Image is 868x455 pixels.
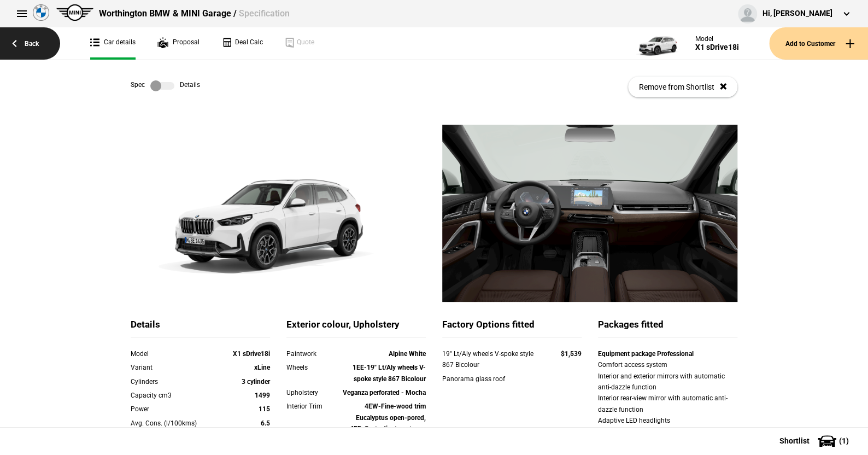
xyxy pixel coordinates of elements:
[90,27,136,60] a: Car details
[598,350,694,358] strong: Equipment package Professional
[131,390,214,401] div: Capacity cm3
[131,318,270,337] div: Details
[695,43,739,52] div: X1 sDrive18i
[598,318,737,337] div: Packages fitted
[763,427,868,454] button: Shortlist(1)
[442,374,540,384] div: Panorama glass roof
[254,364,270,371] strong: xLine
[56,4,93,21] img: mini.png
[286,387,342,398] div: Upholstery
[353,364,426,382] strong: 1EE-19" Lt/Aly wheels V-spoke style 867 Bicolour
[286,318,426,337] div: Exterior colour, Upholstery
[442,348,540,371] div: 19" Lt/Aly wheels V-spoke style 867 Bicolour
[242,378,270,386] strong: 3 cylinder
[389,350,426,358] strong: Alpine White
[221,27,263,60] a: Deal Calc
[33,4,49,21] img: bmw.png
[286,362,342,373] div: Wheels
[131,362,214,373] div: Variant
[238,8,289,19] span: Specification
[286,348,342,359] div: Paintwork
[131,348,214,359] div: Model
[131,80,200,91] div: Spec Details
[695,35,739,43] div: Model
[131,404,214,415] div: Power
[255,392,270,399] strong: 1499
[350,402,426,444] strong: 4EW-Fine-wood trim Eucalyptus open-pored, 4FD-Seat adjustment, rear seats
[99,8,289,20] div: Worthington BMW & MINI Garage /
[779,437,810,445] span: Shortlist
[259,405,270,413] strong: 115
[157,27,200,60] a: Proposal
[261,419,270,427] strong: 6.5
[233,350,270,358] strong: X1 sDrive18i
[769,27,868,60] button: Add to Customer
[442,318,582,337] div: Factory Options fitted
[343,389,426,396] strong: Veganza perforated - Mocha
[561,350,582,358] strong: $1,539
[286,401,342,412] div: Interior Trim
[628,77,737,97] button: Remove from Shortlist
[839,437,849,445] span: ( 1 )
[131,376,214,387] div: Cylinders
[131,418,214,429] div: Avg. Cons. (l/100kms)
[763,8,832,19] div: Hi, [PERSON_NAME]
